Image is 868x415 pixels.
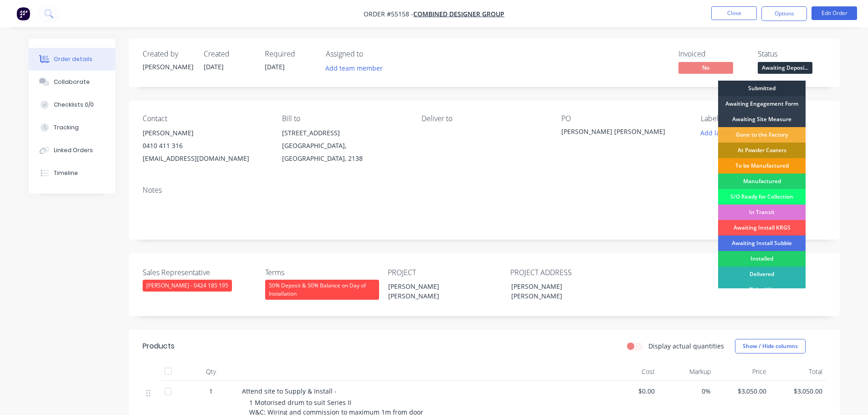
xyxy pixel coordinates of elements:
div: Awaiting Install Subbie [718,236,806,251]
div: Contact [143,114,267,123]
div: Invoiced [678,50,747,58]
button: Tracking [29,116,115,139]
div: Manufactured [718,174,806,189]
div: Deliver to [421,114,546,123]
div: Products [143,341,175,352]
div: Timeline [54,169,78,177]
div: Bill to [282,114,407,123]
div: [STREET_ADDRESS][GEOGRAPHIC_DATA], [GEOGRAPHIC_DATA], 2138 [282,127,407,165]
div: Linked Orders [54,146,93,154]
div: PO [561,114,686,123]
div: Awaiting Engagement Form [718,96,806,112]
div: Total [770,363,826,381]
span: [DATE] [204,62,224,71]
div: Labels [701,114,826,123]
div: S/O Ready for Collection [718,189,806,205]
button: Show / Hide columns [735,339,806,354]
label: Display actual quantities [648,341,724,351]
div: Cost [603,363,659,381]
a: Combined Designer Group [413,10,504,18]
span: No [678,62,733,73]
span: 1 [209,386,213,396]
span: $3,050.00 [718,386,767,396]
div: [PERSON_NAME] - 0424 185 195 [143,280,232,292]
button: Close [711,6,757,20]
div: Collaborate [54,78,90,86]
div: Notes [143,186,826,195]
div: [PERSON_NAME] [143,62,193,72]
div: In Transit [718,205,806,220]
div: Picked Up [718,282,806,297]
span: Attend site to Supply & Install - [242,387,337,395]
button: Order details [29,48,115,71]
span: 0% [662,386,711,396]
div: Price [714,363,770,381]
div: 50% Deposit & 50% Balance on Day of Installation [265,280,379,300]
div: [STREET_ADDRESS] [282,127,407,139]
span: $3,050.00 [774,386,822,396]
div: Created [204,50,254,58]
div: [GEOGRAPHIC_DATA], [GEOGRAPHIC_DATA], 2138 [282,139,407,165]
div: [PERSON_NAME] [PERSON_NAME] [381,280,495,302]
button: Edit Order [812,6,857,20]
div: [PERSON_NAME] [PERSON_NAME] [504,280,618,302]
div: Installed [718,251,806,266]
div: Created by [143,50,193,58]
label: PROJECT [388,267,502,278]
img: Factory [16,7,30,20]
div: Submitted [718,81,806,96]
div: Awaiting Site Measure [718,112,806,127]
button: Collaborate [29,71,115,93]
div: [PERSON_NAME]0410 411 316[EMAIL_ADDRESS][DOMAIN_NAME] [143,127,267,165]
div: [EMAIL_ADDRESS][DOMAIN_NAME] [143,152,267,165]
label: PROJECT ADDRESS [510,267,624,278]
button: Add team member [320,62,387,74]
div: Qty [184,363,238,381]
div: Assigned to [326,50,417,58]
div: Markup [658,363,714,381]
button: Add team member [326,62,388,74]
div: Delivered [718,266,806,282]
div: At Powder Coaters [718,143,806,158]
label: Sales Representative [143,267,257,278]
div: Awaiting Install KRGS [718,220,806,236]
span: Order #55158 - [364,10,413,18]
button: Timeline [29,162,115,184]
button: Options [761,6,807,21]
span: Awaiting Deposi... [758,62,812,73]
div: [PERSON_NAME] [143,127,267,139]
div: Status [758,50,826,58]
div: Required [265,50,315,58]
span: [DATE] [265,62,285,71]
span: $0.00 [606,386,655,396]
div: Tracking [54,123,79,132]
button: Checklists 0/0 [29,93,115,116]
div: Checklists 0/0 [54,101,94,109]
div: 0410 411 316 [143,139,267,152]
div: [PERSON_NAME] [PERSON_NAME] [561,127,675,139]
button: Awaiting Deposi... [758,62,812,76]
button: Linked Orders [29,139,115,162]
div: To be Manufactured [718,158,806,174]
button: Add labels [696,127,738,139]
div: Gone to the Factory [718,127,806,143]
div: Order details [54,55,92,63]
label: Terms [265,267,379,278]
